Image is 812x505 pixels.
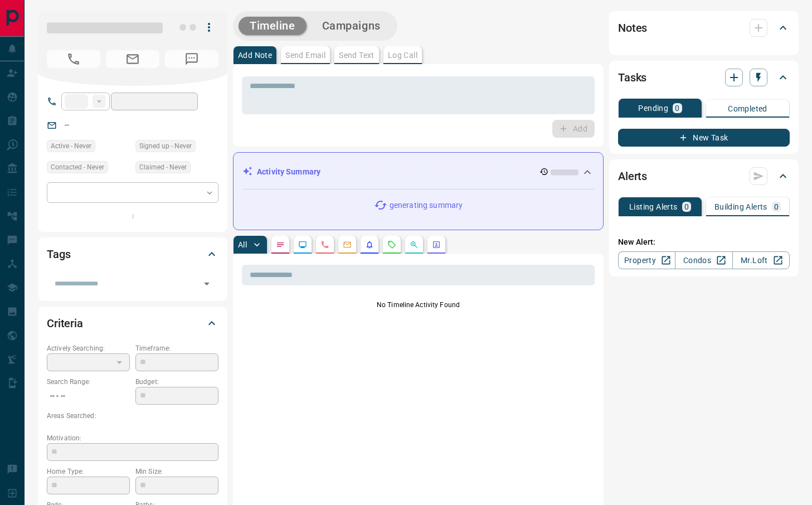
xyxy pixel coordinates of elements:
[47,245,70,263] h2: Tags
[139,140,192,152] span: Signed up - Never
[239,17,307,35] button: Timeline
[684,203,689,211] p: 0
[238,241,247,249] p: All
[242,300,595,310] p: No Timeline Activity Found
[774,203,779,211] p: 0
[51,162,104,173] span: Contacted - Never
[343,240,352,249] svg: Emails
[165,50,218,68] span: No Number
[618,236,790,248] p: New Alert:
[387,240,396,249] svg: Requests
[320,240,329,249] svg: Calls
[47,377,130,387] p: Search Range:
[47,411,218,421] p: Areas Searched:
[732,251,790,269] a: Mr.Loft
[65,120,69,129] a: --
[47,310,218,337] div: Criteria
[47,241,218,268] div: Tags
[618,64,790,91] div: Tasks
[276,240,285,249] svg: Notes
[618,14,790,41] div: Notes
[618,167,647,185] h2: Alerts
[675,251,732,269] a: Condos
[139,162,187,173] span: Claimed - Never
[47,343,130,353] p: Actively Searching:
[714,203,767,211] p: Building Alerts
[242,162,594,182] div: Activity Summary
[47,387,130,405] p: -- - --
[47,50,100,68] span: No Number
[410,240,419,249] svg: Opportunities
[47,467,130,477] p: Home Type:
[106,50,159,68] span: No Email
[135,343,218,353] p: Timeframe:
[257,166,320,178] p: Activity Summary
[618,69,646,86] h2: Tasks
[47,433,218,443] p: Motivation:
[629,203,678,211] p: Listing Alerts
[728,105,767,113] p: Completed
[432,240,441,249] svg: Agent Actions
[618,19,647,37] h2: Notes
[238,51,272,59] p: Add Note
[199,276,215,292] button: Open
[365,240,374,249] svg: Listing Alerts
[135,467,218,477] p: Min Size:
[47,314,83,332] h2: Criteria
[675,104,679,112] p: 0
[618,163,790,190] div: Alerts
[135,377,218,387] p: Budget:
[51,140,91,152] span: Active - Never
[638,104,668,112] p: Pending
[390,200,463,211] p: generating summary
[618,129,790,147] button: New Task
[298,240,307,249] svg: Lead Browsing Activity
[618,251,675,269] a: Property
[311,17,392,35] button: Campaigns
